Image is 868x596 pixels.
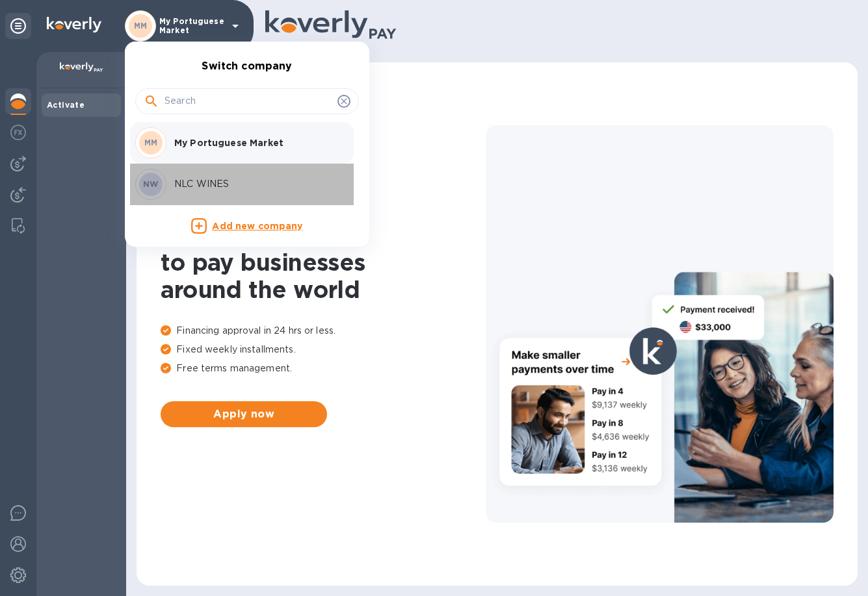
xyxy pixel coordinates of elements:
b: NW [143,179,159,189]
p: Add new company [212,219,302,234]
p: My Portuguese Market [174,136,338,149]
p: NLC WINES [174,177,338,191]
b: MM [144,138,158,147]
input: Search [164,92,332,111]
